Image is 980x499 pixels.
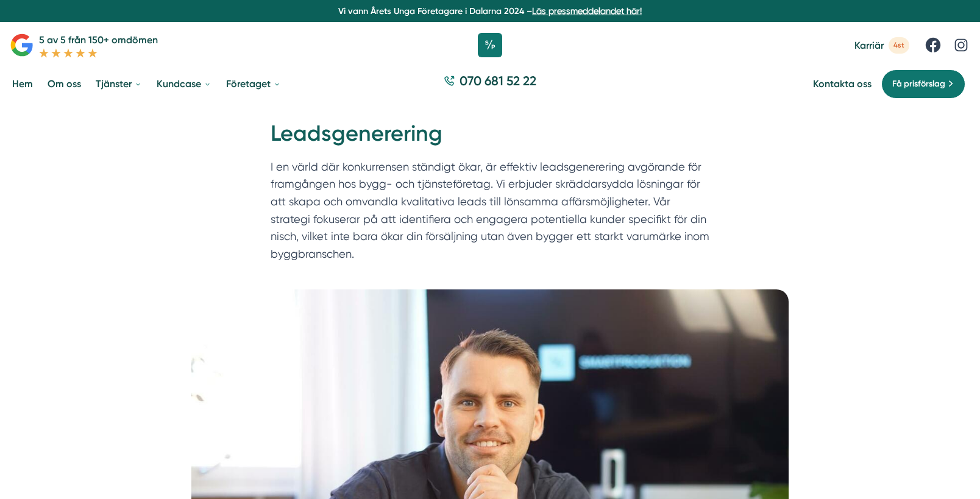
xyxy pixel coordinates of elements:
span: 4st [889,37,909,54]
p: 5 av 5 från 150+ omdömen [39,32,158,48]
a: Tjänster [93,68,144,99]
a: Hem [10,68,35,99]
a: Företaget [224,68,283,99]
a: Kundcase [154,68,214,99]
h1: Leadsgenerering [271,119,709,158]
a: Om oss [45,68,83,99]
a: Läs pressmeddelandet här! [532,6,642,16]
span: Karriär [854,40,884,51]
a: 070 681 52 22 [439,72,541,96]
span: Få prisförslag [892,77,945,91]
p: I en värld där konkurrensen ständigt ökar, är effektiv leadsgenerering avgörande för framgången h... [271,158,709,269]
span: 070 681 52 22 [460,72,536,90]
p: Vi vann Årets Unga Företagare i Dalarna 2024 – [5,5,975,17]
a: Karriär 4st [854,37,909,54]
a: Få prisförslag [881,69,965,99]
a: Kontakta oss [813,78,872,90]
